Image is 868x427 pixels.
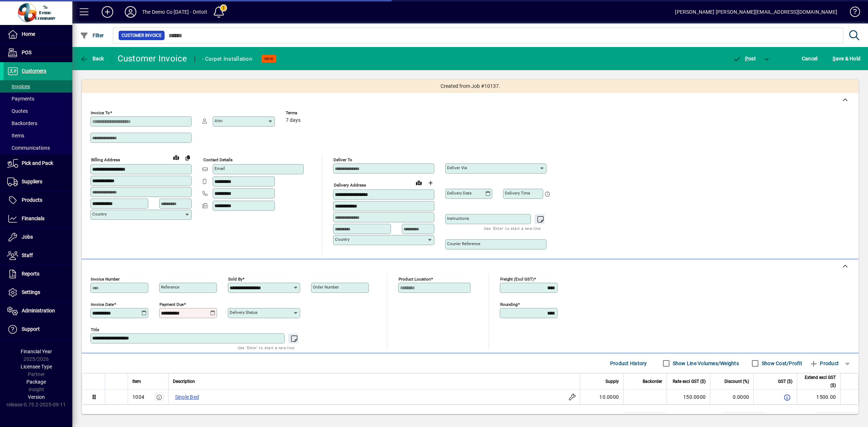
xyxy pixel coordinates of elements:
div: 150.0000 [671,393,706,401]
a: Settings [4,283,72,302]
a: Support [4,320,72,338]
span: Back [80,56,104,61]
span: Settings [22,289,40,295]
a: Administration [4,302,72,320]
td: 0.0000 [710,390,753,404]
button: Add product line item [806,357,842,370]
td: Freight (excl GST) [672,413,723,422]
span: Quotes [7,108,28,114]
span: POS [22,50,31,55]
div: The Demo Co [DATE] - Ontoit [142,6,207,18]
span: Cancel [802,53,818,64]
span: NEW [264,56,273,61]
a: Home [4,25,72,43]
a: Payments [4,93,72,105]
a: Suppliers [4,173,72,191]
a: View on map [413,177,425,188]
label: Single Bed [173,393,201,401]
span: Jobs [22,234,33,240]
td: 1500.00 [815,413,859,422]
span: Items [7,133,24,138]
div: Customer Invoice [118,53,187,64]
a: Knowledge Base [844,1,859,25]
mat-label: Payment due [159,302,184,307]
span: Customer Invoice [122,32,162,39]
mat-label: Rounding [500,302,518,307]
button: Back [78,52,106,65]
td: 0.00 [723,413,766,422]
mat-hint: Use 'Enter' to start a new line [238,343,294,352]
mat-label: Delivery status [230,310,258,315]
mat-label: Sold by [228,277,242,282]
span: Licensee Type [21,364,52,370]
span: Suppliers [22,179,42,184]
button: Post [729,52,759,65]
a: Invoices [4,80,72,93]
mat-label: Product location [399,277,431,282]
span: P [745,56,748,61]
span: Rate excl GST ($) [673,377,706,385]
a: Reports [4,265,72,283]
span: Product History [610,358,647,369]
span: Payments [7,96,34,102]
span: S [833,56,835,61]
a: Items [4,129,72,142]
mat-label: Country [92,212,107,217]
button: Choose address [425,177,436,189]
span: Package [26,379,46,385]
a: Financials [4,210,72,228]
button: Cancel [800,52,820,65]
mat-label: Invoice date [91,302,114,307]
button: Save & Hold [831,52,862,65]
label: Show Line Volumes/Weights [671,360,739,367]
span: Communications [7,145,50,151]
button: Filter [78,29,106,42]
span: Backorder [643,377,662,385]
a: POS [4,44,72,62]
a: Staff [4,247,72,265]
div: 1004 [132,393,144,401]
div: [PERSON_NAME] [PERSON_NAME][EMAIL_ADDRESS][DOMAIN_NAME] [675,6,837,18]
a: Backorders [4,117,72,129]
td: 1500.00 [797,390,840,404]
span: 10.0000 [599,393,619,401]
mat-label: Deliver via [447,165,467,170]
span: ost [732,56,756,61]
span: 7 days [286,118,301,123]
span: Product [809,358,839,369]
span: Discount (%) [724,377,749,385]
span: Home [22,31,35,37]
mat-label: Deliver To [333,157,352,162]
td: GST exclusive [772,413,815,422]
label: Show Cost/Profit [760,360,802,367]
span: Reports [22,271,39,277]
span: Version [28,394,45,400]
mat-label: Invoice To [91,110,110,115]
span: Customers [22,68,46,74]
a: Pick and Pack [4,154,72,172]
a: Quotes [4,105,72,117]
span: Administration [22,308,55,313]
mat-label: Title [91,327,99,332]
span: Item [132,377,141,385]
span: Staff [22,252,33,258]
td: Total Volume [579,413,623,422]
a: Products [4,191,72,209]
span: Invoices [7,84,30,89]
span: GST ($) [778,377,792,385]
span: Backorders [7,120,37,126]
button: Profile [119,5,142,18]
span: Created from Job #10137. [441,82,500,90]
mat-label: Email [214,166,225,171]
span: Pick and Pack [22,160,53,166]
span: Support [22,326,40,332]
span: Filter [80,33,104,38]
a: View on map [170,151,182,163]
span: Supply [605,377,619,385]
a: Jobs [4,228,72,246]
span: Description [173,377,195,385]
mat-label: Freight (excl GST) [500,277,534,282]
span: Financial Year [21,349,52,354]
span: Financials [22,215,44,221]
button: Add [96,5,119,18]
